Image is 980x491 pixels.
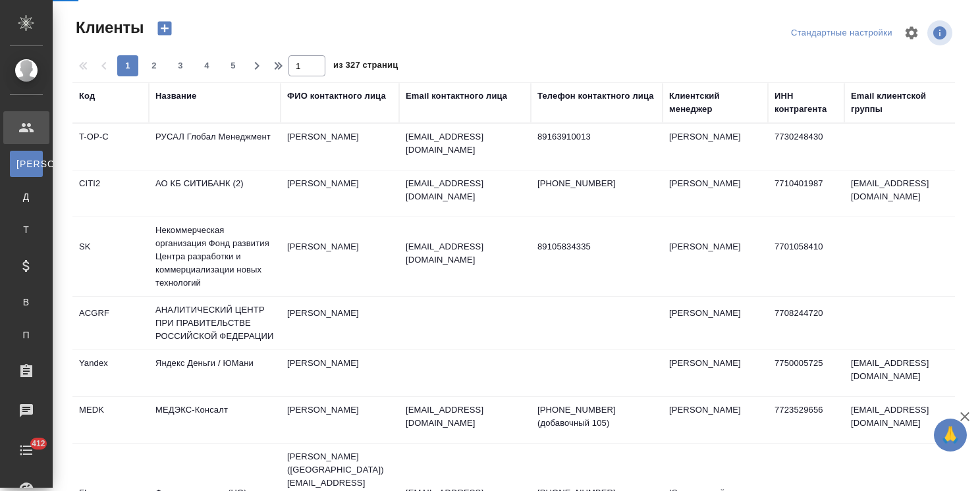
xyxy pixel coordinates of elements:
p: [EMAIL_ADDRESS][DOMAIN_NAME] [406,130,524,157]
td: [PERSON_NAME] [663,234,768,280]
td: Некоммерческая организация Фонд развития Центра разработки и коммерциализации новых технологий [149,217,281,296]
span: 🙏 [939,421,962,449]
span: Посмотреть информацию [927,20,955,45]
span: Д [16,190,36,203]
div: Название [155,90,196,103]
td: [PERSON_NAME] [281,170,399,217]
p: [PHONE_NUMBER] [537,177,656,190]
td: [PERSON_NAME] [281,300,399,346]
span: [PERSON_NAME] [16,157,36,170]
td: [PERSON_NAME] [663,300,768,346]
button: 4 [196,55,217,76]
td: 7701058410 [768,234,844,280]
div: ФИО контактного лица [287,90,386,103]
td: 7730248430 [768,124,844,170]
td: T-OP-C [72,124,149,170]
td: [PERSON_NAME] [281,350,399,396]
p: [EMAIL_ADDRESS][DOMAIN_NAME] [406,403,524,430]
td: МЕДЭКС-Консалт [149,397,281,443]
button: 3 [170,55,191,76]
td: [PERSON_NAME] [281,234,399,280]
td: [EMAIL_ADDRESS][DOMAIN_NAME] [844,397,963,443]
span: В [16,296,36,309]
td: 7723529656 [768,397,844,443]
span: 3 [170,59,191,72]
a: [PERSON_NAME] [10,151,43,177]
div: Клиентский менеджер [669,90,761,116]
a: Д [10,184,43,210]
td: Yandex [72,350,149,396]
td: 7708244720 [768,300,844,346]
td: АО КБ СИТИБАНК (2) [149,170,281,217]
span: Настроить таблицу [896,17,927,49]
p: [EMAIL_ADDRESS][DOMAIN_NAME] [406,177,524,203]
td: [PERSON_NAME] [281,124,399,170]
td: SK [72,234,149,280]
div: ИНН контрагента [775,90,838,116]
a: Т [10,217,43,243]
td: [PERSON_NAME] [663,124,768,170]
a: В [10,289,43,315]
td: РУСАЛ Глобал Менеджмент [149,124,281,170]
td: ACGRF [72,300,149,346]
span: Т [16,223,36,236]
button: 🙏 [934,419,967,452]
td: 7710401987 [768,170,844,217]
td: CITI2 [72,170,149,217]
a: 412 [3,434,49,467]
td: Яндекс Деньги / ЮМани [149,350,281,396]
p: [EMAIL_ADDRESS][DOMAIN_NAME] [406,240,524,267]
td: [PERSON_NAME] [663,350,768,396]
span: 5 [223,59,244,72]
td: АНАЛИТИЧЕСКИЙ ЦЕНТР ПРИ ПРАВИТЕЛЬСТВЕ РОССИЙСКОЙ ФЕДЕРАЦИИ [149,297,281,349]
td: [EMAIL_ADDRESS][DOMAIN_NAME] [844,170,963,217]
div: Email клиентской группы [851,90,956,116]
button: 5 [223,55,244,76]
div: Код [79,90,95,103]
div: Email контактного лица [406,90,507,103]
td: [PERSON_NAME] [663,397,768,443]
button: Создать [149,17,180,39]
td: [EMAIL_ADDRESS][DOMAIN_NAME] [844,350,963,396]
div: Телефон контактного лица [537,90,654,103]
p: [PHONE_NUMBER] (добавочный 105) [537,403,656,430]
a: П [10,322,43,348]
td: 7750005725 [768,350,844,396]
td: MEDK [72,397,149,443]
div: split button [788,23,896,43]
span: Клиенты [72,17,144,38]
span: 412 [24,437,53,450]
td: [PERSON_NAME] [281,397,399,443]
td: [PERSON_NAME] [663,170,768,217]
span: 2 [144,59,165,72]
span: из 327 страниц [333,57,398,76]
span: 4 [196,59,217,72]
span: П [16,328,36,342]
p: 89105834335 [537,240,656,253]
p: 89163910013 [537,130,656,143]
button: 2 [144,55,165,76]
